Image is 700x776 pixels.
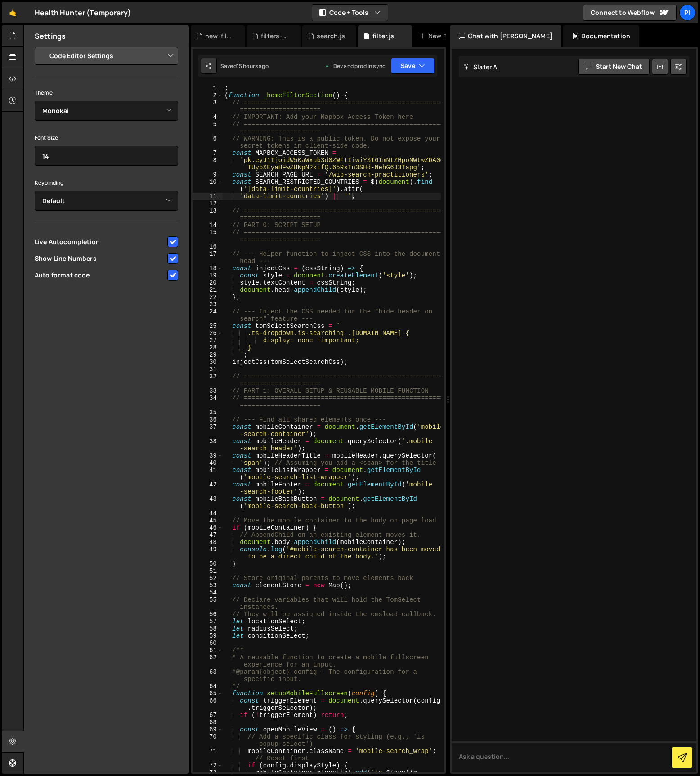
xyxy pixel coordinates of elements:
div: 69 [193,726,223,733]
div: 61 [193,647,223,654]
div: 51 [193,567,223,575]
label: Font Size [35,133,58,142]
div: 12 [193,200,223,207]
div: 46 [193,524,223,531]
span: Show Line Numbers [35,254,166,263]
div: New File [419,32,457,41]
div: new-filter.js [205,32,234,41]
div: 30 [193,359,223,366]
div: Health Hunter (Temporary) [35,7,131,18]
div: 25 [193,322,223,330]
div: 62 [193,654,223,668]
div: 8 [193,157,223,171]
button: Code + Tools [312,5,388,21]
div: 35 [193,409,223,416]
a: Pi [679,5,696,21]
div: 65 [193,690,223,697]
div: 45 [193,517,223,524]
div: Saved [220,62,269,70]
label: Theme [35,88,53,97]
div: 15 hours ago [237,62,269,70]
div: 33 [193,387,223,395]
div: Chat with [PERSON_NAME] [450,25,561,47]
div: 19 [193,272,223,279]
div: 39 [193,452,223,459]
div: 10 [193,178,223,193]
div: 29 [193,351,223,359]
div: 40 [193,459,223,467]
div: 71 [193,748,223,762]
div: 16 [193,243,223,250]
div: 49 [193,546,223,560]
div: 59 [193,632,223,640]
div: 9 [193,171,223,178]
div: 47 [193,531,223,539]
div: 53 [193,582,223,589]
div: 34 [193,395,223,409]
div: 50 [193,560,223,567]
div: 48 [193,539,223,546]
div: 14 [193,222,223,229]
div: 2 [193,92,223,99]
div: 44 [193,510,223,517]
div: 38 [193,438,223,452]
div: 66 [193,697,223,712]
div: 52 [193,575,223,582]
div: Documentation [563,25,639,47]
div: 27 [193,337,223,344]
span: Auto format code [35,271,166,280]
div: 68 [193,719,223,726]
div: Dev and prod in sync [324,62,386,70]
div: filter.js [372,32,394,41]
div: 13 [193,207,223,222]
h2: Settings [35,31,66,41]
div: 5 [193,121,223,135]
div: search.js [317,32,345,41]
div: 42 [193,481,223,495]
div: 31 [193,366,223,373]
div: 22 [193,294,223,301]
label: Keybinding [35,178,64,187]
div: 17 [193,250,223,265]
div: 28 [193,344,223,351]
div: 63 [193,668,223,683]
div: 20 [193,279,223,286]
div: 37 [193,423,223,438]
div: 26 [193,330,223,337]
div: 67 [193,712,223,719]
div: 18 [193,265,223,272]
div: 43 [193,495,223,510]
div: 1 [193,85,223,92]
div: 36 [193,416,223,423]
div: 11 [193,193,223,200]
div: 7 [193,150,223,157]
div: 54 [193,589,223,596]
h2: Slater AI [463,63,499,71]
div: 41 [193,467,223,481]
div: 32 [193,373,223,387]
div: 64 [193,683,223,690]
div: 3 [193,99,223,113]
button: Save [391,58,435,74]
span: Live Autocompletion [35,237,166,246]
div: 23 [193,301,223,308]
div: 21 [193,286,223,294]
a: 🤙 [2,2,24,23]
div: 57 [193,618,223,625]
div: 60 [193,640,223,647]
div: 24 [193,308,223,322]
div: 55 [193,596,223,611]
div: 58 [193,625,223,632]
div: 4 [193,113,223,121]
div: 56 [193,611,223,618]
div: filters-old.js.js [261,32,290,41]
div: 15 [193,229,223,243]
div: 72 [193,762,223,769]
button: Start new chat [578,59,650,75]
div: 6 [193,135,223,150]
div: 70 [193,733,223,748]
a: Connect to Webflow [583,5,677,21]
